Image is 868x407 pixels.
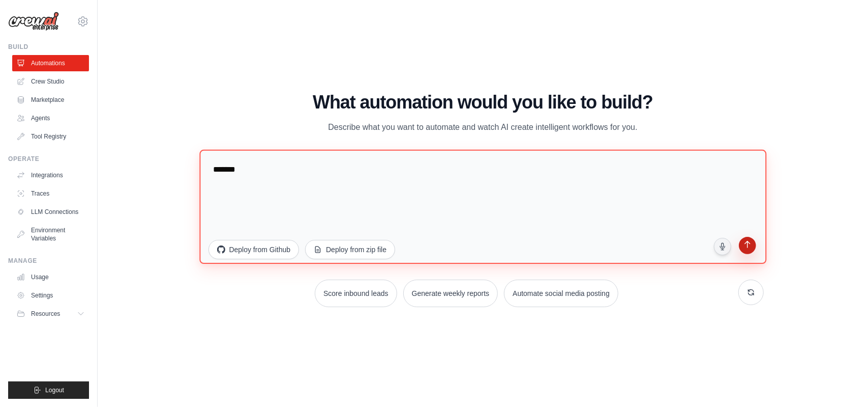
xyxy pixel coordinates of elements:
a: Traces [12,185,89,202]
a: Integrations [12,167,89,183]
a: Usage [12,269,89,285]
button: Automate social media posting [504,280,618,307]
h1: What automation would you like to build? [202,92,764,113]
button: Logout [8,382,89,399]
a: Environment Variables [12,222,89,247]
div: Operate [8,155,89,163]
div: Manage [8,257,89,265]
a: Settings [12,287,89,304]
span: Logout [45,386,64,394]
button: Generate weekly reports [403,280,498,307]
p: Describe what you want to automate and watch AI create intelligent workflows for you. [312,121,654,134]
div: Build [8,43,89,51]
a: Tool Registry [12,128,89,145]
button: Deploy from zip file [305,240,395,259]
span: Resources [31,310,60,318]
a: LLM Connections [12,204,89,220]
button: Deploy from Github [208,240,300,259]
a: Agents [12,110,89,126]
a: Crew Studio [12,73,89,90]
button: Resources [12,306,89,322]
a: Marketplace [12,92,89,108]
a: Automations [12,55,89,71]
img: Logo [8,12,59,31]
button: Score inbound leads [315,280,397,307]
